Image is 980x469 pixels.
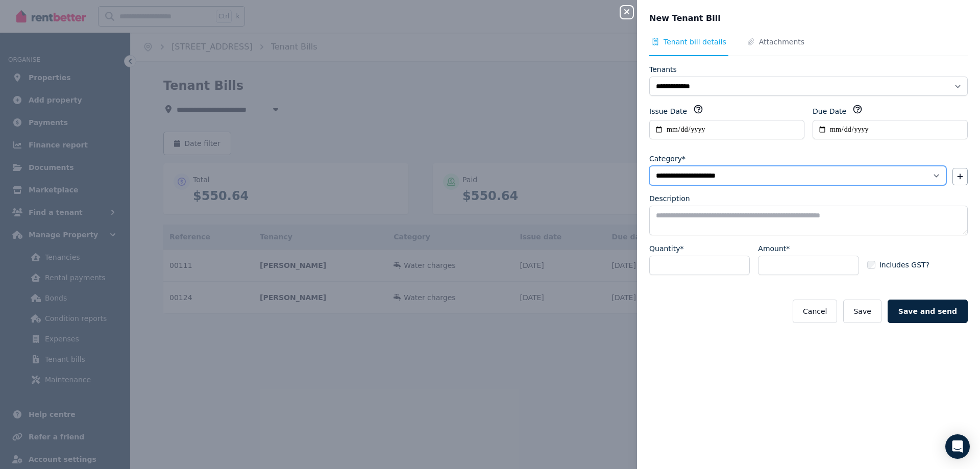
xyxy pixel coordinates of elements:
label: Tenants [649,64,677,75]
span: Includes GST? [879,260,929,270]
span: New Tenant Bill [649,12,721,24]
button: Save and send [888,300,968,323]
label: Issue Date [649,106,687,116]
label: Category* [649,154,685,164]
label: Due Date [813,106,846,116]
span: Tenant bill details [664,37,726,47]
button: Cancel [793,300,837,323]
label: Amount* [758,243,790,254]
label: Quantity* [649,243,684,254]
nav: Tabs [649,37,968,56]
label: Description [649,193,690,204]
div: Open Intercom Messenger [945,434,970,459]
button: Save [843,300,881,323]
span: Attachments [759,37,804,47]
input: Includes GST? [867,261,875,269]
